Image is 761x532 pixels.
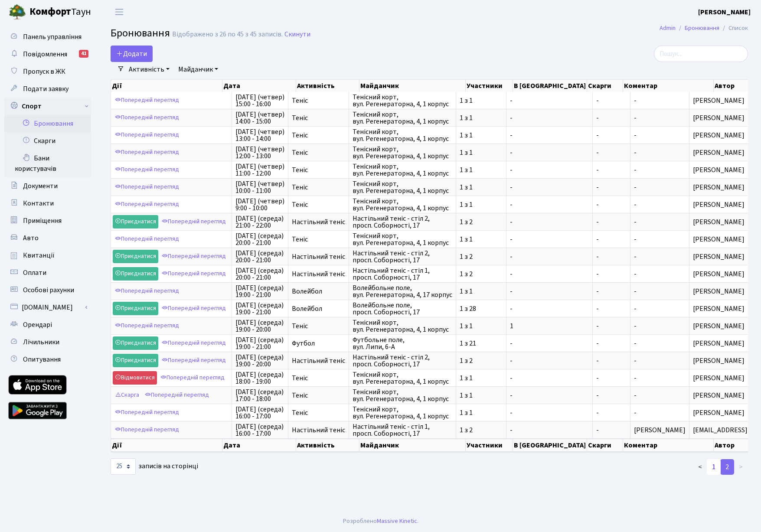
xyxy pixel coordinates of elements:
span: Тенісний корт, вул. Регенераторна, 4, 1 корпус [353,319,452,333]
span: - [510,236,589,243]
span: - [634,148,637,157]
span: - [596,305,627,312]
span: Пропуск в ЖК [23,67,65,76]
span: Теніс [292,375,345,382]
a: Попередній перегляд [160,336,228,350]
span: - [510,166,589,173]
a: Приєднатися [113,354,158,367]
a: Попередній перегляд [113,146,181,159]
span: - [510,340,589,347]
span: Волейбольне поле, вул. Регенераторна, 4, 17 корпус [353,284,452,298]
span: 1 з 1 [460,184,503,191]
span: Теніс [292,149,345,156]
a: Попередній перегляд [160,302,228,315]
span: - [634,183,637,192]
span: Волейбол [292,288,345,295]
span: [DATE] (середа) 19:00 - 21:00 [235,284,284,298]
a: Орендарі [4,316,91,333]
span: 1 з 1 [460,132,503,139]
span: [DATE] (середа) 19:00 - 21:00 [235,336,284,350]
div: 41 [79,50,88,58]
span: Теніс [292,184,345,191]
span: Настільний теніс [292,271,345,277]
span: - [634,96,637,105]
span: - [510,253,589,260]
span: 1 з 1 [460,201,503,208]
span: - [596,236,627,243]
span: - [634,165,637,175]
span: - [634,408,637,418]
th: Активність [296,439,359,452]
th: Дата [222,80,296,92]
a: Майданчик [175,62,222,77]
span: Тенісний корт, вул. Регенераторна, 4, 1 корпус [353,232,452,246]
span: - [634,252,637,261]
span: - [634,217,637,227]
span: 1 [510,323,589,330]
span: Подати заявку [23,84,69,94]
span: [DATE] (четвер) 15:00 - 16:00 [235,94,284,108]
span: - [510,114,589,121]
a: Лічильники [4,333,91,351]
span: - [634,200,637,209]
a: Опитування [4,351,91,368]
a: Попередній перегляд [160,267,228,281]
a: Приєднатися [113,302,158,315]
th: Участники [466,80,513,92]
th: Активність [296,80,359,92]
span: 1 з 1 [460,236,503,243]
span: - [510,201,589,208]
th: Коментар [623,439,714,452]
span: Настільний теніс - стіл 2, просп. Соборності, 17 [353,354,452,368]
a: 1 [707,459,721,475]
span: [DATE] (четвер) 10:00 - 11:00 [235,180,284,194]
span: 1 з 1 [460,166,503,173]
span: Теніс [292,409,345,416]
img: logo.png [9,3,26,21]
span: Теніс [292,97,345,104]
span: - [510,184,589,191]
span: - [596,253,627,260]
span: [DATE] (середа) 19:00 - 21:00 [235,302,284,316]
span: [DATE] (середа) 16:00 - 17:00 [235,406,284,420]
th: Коментар [623,80,714,92]
span: - [510,427,589,434]
a: Панель управління [4,28,91,46]
a: Скинути [284,30,310,39]
a: [PERSON_NAME] [698,7,751,17]
span: - [634,339,637,348]
span: - [634,356,637,366]
span: [DATE] (середа) 21:00 - 22:00 [235,215,284,229]
span: Теніс [292,201,345,208]
input: Пошук... [654,46,748,62]
span: Теніс [292,236,345,243]
span: - [510,271,589,277]
a: Admin [660,23,676,33]
a: Попередній перегляд [113,111,181,124]
span: - [596,409,627,416]
span: 1 з 2 [460,271,503,277]
span: 1 з 1 [460,149,503,156]
span: - [510,305,589,312]
span: Бронювання [111,26,170,41]
span: Тенісний корт, вул. Регенераторна, 4, 1 корпус [353,198,452,212]
span: Тенісний корт, вул. Регенераторна, 4, 1 корпус [353,388,452,402]
span: Таун [29,5,91,20]
a: Бронювання [685,23,719,33]
span: Волейбольне поле, просп. Соборності, 17 [353,302,452,316]
span: - [596,114,627,121]
a: Пропуск в ЖК [4,63,91,80]
a: [DOMAIN_NAME] [4,299,91,316]
span: - [510,409,589,416]
span: - [596,323,627,330]
li: Список [719,23,748,33]
span: - [510,357,589,364]
span: Контакти [23,199,54,208]
a: Повідомлення41 [4,46,91,63]
span: - [510,288,589,295]
span: - [510,375,589,382]
span: - [634,391,637,400]
span: Тенісний корт, вул. Регенераторна, 4, 1 корпус [353,163,452,177]
span: - [596,271,627,277]
a: Попередній перегляд [113,284,181,298]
